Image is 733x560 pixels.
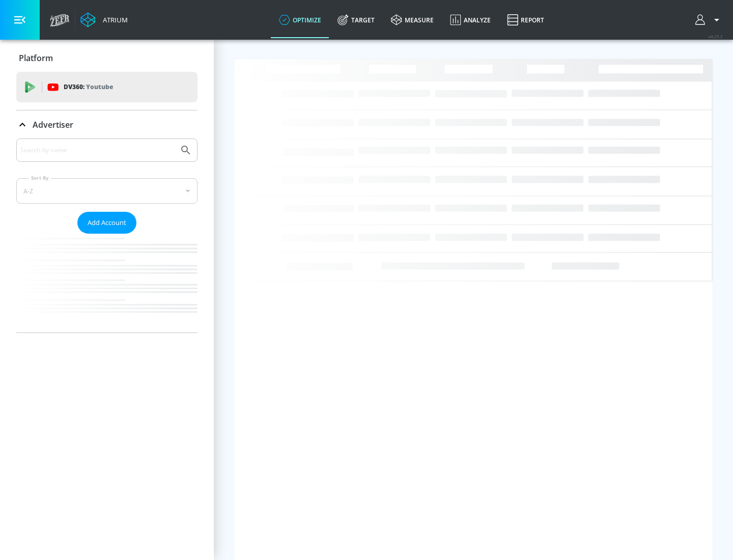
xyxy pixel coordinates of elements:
div: Advertiser [16,138,198,332]
a: Report [499,2,552,38]
button: Add Account [77,212,136,234]
div: A-Z [16,178,198,204]
div: DV360: Youtube [16,72,198,102]
div: Advertiser [16,110,198,139]
p: Youtube [86,81,113,92]
a: Atrium [80,12,128,27]
nav: list of Advertiser [16,234,198,332]
p: DV360: [64,81,113,93]
span: v 4.25.2 [709,34,723,39]
a: optimize [271,2,329,38]
div: Platform [16,44,198,72]
a: Target [329,2,383,38]
div: Atrium [99,15,128,24]
p: Advertiser [33,119,73,130]
a: measure [383,2,442,38]
span: Add Account [88,217,126,229]
label: Sort By [29,175,51,181]
a: Analyze [442,2,499,38]
p: Platform [19,52,53,64]
input: Search by name [20,144,175,157]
